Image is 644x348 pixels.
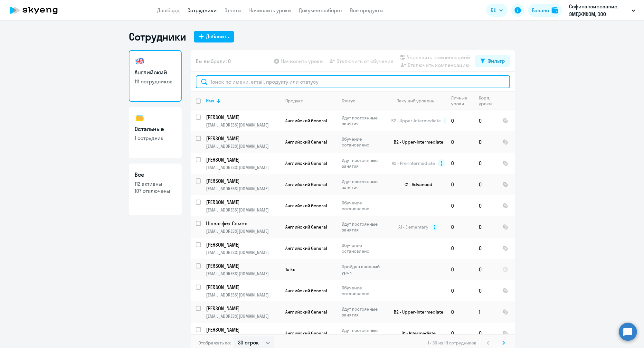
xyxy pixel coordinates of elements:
td: B1 - Intermediate [386,323,446,344]
p: Шавагфех Самех [206,220,279,227]
input: Поиск по имени, email, продукту или статусу [196,75,510,88]
div: Добавить [206,33,229,40]
td: 0 [446,216,474,238]
p: [EMAIL_ADDRESS][DOMAIN_NAME] [206,313,280,319]
span: Отображать по: [198,340,231,346]
div: Текущий уровень [397,98,434,104]
p: [EMAIL_ADDRESS][DOMAIN_NAME] [206,292,280,298]
p: 112 активны [135,180,176,187]
p: [PERSON_NAME] [206,326,279,333]
p: Обучение остановлено [342,242,386,254]
a: [PERSON_NAME] [206,305,280,312]
td: 0 [474,110,497,131]
a: Шавагфех Самех [206,220,280,227]
td: 0 [474,259,497,280]
a: Дашборд [157,7,180,14]
button: Софинансирование, ЭМДЖИКОМ, ООО [566,3,639,18]
p: [PERSON_NAME] [206,135,279,142]
span: Talks [285,267,295,272]
a: Все продукты [350,7,384,14]
div: Текущий уровень [391,98,446,104]
td: 0 [446,131,474,153]
div: Продукт [285,98,336,104]
span: Английский General [285,139,327,145]
a: Начислить уроки [249,7,291,14]
span: A2 - Pre-Intermediate [392,160,435,166]
span: RU [491,6,497,14]
p: Идут постоянные занятия [342,179,386,190]
p: [PERSON_NAME] [206,114,279,121]
div: Статус [342,98,355,104]
div: Имя [206,98,280,104]
td: 0 [474,216,497,238]
span: Английский General [285,309,327,315]
a: Английский111 сотрудников [129,50,182,102]
a: [PERSON_NAME] [206,114,280,121]
img: english [135,56,145,66]
p: [PERSON_NAME] [206,199,279,206]
p: Обучение остановлено [342,136,386,148]
p: [PERSON_NAME] [206,177,279,184]
td: 0 [446,301,474,323]
button: Балансbalance [528,4,562,17]
div: Баланс [532,6,549,14]
h3: Все [135,171,176,179]
span: Английский General [285,182,327,187]
p: [EMAIL_ADDRESS][DOMAIN_NAME] [206,271,280,277]
td: 0 [474,153,497,174]
p: Идут постоянные занятия [342,115,386,127]
span: Английский General [285,118,327,124]
a: [PERSON_NAME] [206,156,280,163]
h3: Остальные [135,125,176,133]
p: [EMAIL_ADDRESS][DOMAIN_NAME] [206,143,280,149]
div: Корп. уроки [479,95,493,107]
td: 0 [446,110,474,131]
a: Остальные1 сотрудник [129,107,182,158]
div: Личные уроки [451,95,473,107]
td: B2 - Upper-Intermediate [386,301,446,323]
span: Вы выбрали: 0 [196,57,231,65]
div: Продукт [285,98,303,104]
td: 0 [474,323,497,344]
p: [EMAIL_ADDRESS][DOMAIN_NAME] [206,207,280,213]
p: Обучение остановлено [342,200,386,212]
p: [PERSON_NAME] [206,262,279,269]
a: [PERSON_NAME] [206,135,280,142]
span: Английский General [285,288,327,294]
a: [PERSON_NAME] [206,177,280,184]
p: Софинансирование, ЭМДЖИКОМ, ООО [569,3,629,18]
div: Личные уроки [451,95,469,107]
p: Обучение остановлено [342,285,386,296]
p: [PERSON_NAME] [206,156,279,163]
td: 0 [474,238,497,259]
a: [PERSON_NAME] [206,326,280,333]
span: A1 - Elementary [398,224,428,230]
p: [PERSON_NAME] [206,241,279,248]
p: Идут постоянные занятия [342,306,386,318]
td: C1 - Advanced [386,174,446,195]
p: [PERSON_NAME] [206,284,279,291]
span: Английский General [285,245,327,251]
button: RU [486,4,507,17]
td: 0 [474,131,497,153]
td: 0 [474,195,497,216]
p: [EMAIL_ADDRESS][DOMAIN_NAME] [206,122,280,128]
a: Документооборот [299,7,342,14]
p: Идут постоянные занятия [342,157,386,169]
td: 0 [474,280,497,301]
td: 0 [446,323,474,344]
a: Все112 активны107 отключены [129,164,182,215]
h3: Английский [135,68,176,77]
p: [EMAIL_ADDRESS][DOMAIN_NAME] [206,165,280,170]
td: 1 [474,301,497,323]
button: Добавить [194,31,234,42]
span: Английский General [285,160,327,166]
button: Фильтр [475,55,510,67]
p: Идут постоянные занятия [342,221,386,233]
p: Идут постоянные занятия [342,327,386,339]
span: Английский General [285,330,327,336]
span: B2 - Upper-Intermediate [391,118,441,124]
td: 0 [446,238,474,259]
td: 0 [446,280,474,301]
